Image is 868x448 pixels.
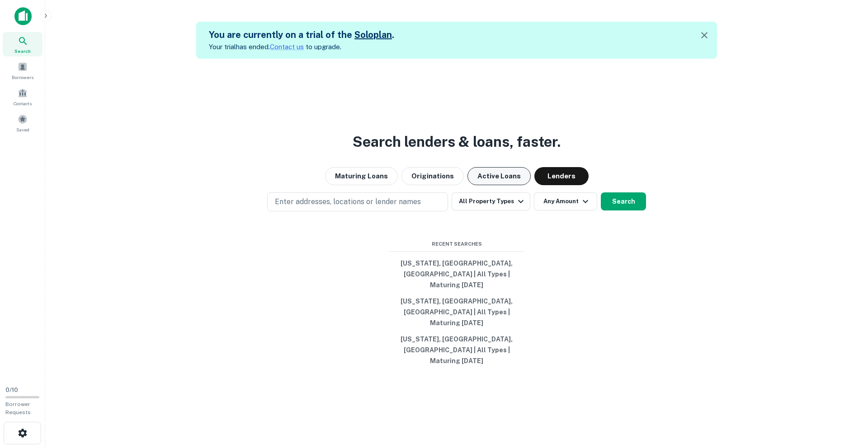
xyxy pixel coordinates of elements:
button: Originations [401,167,464,185]
span: 0 / 10 [5,387,18,393]
span: Contacts [14,100,32,107]
button: Any Amount [534,192,597,210]
h5: You are currently on a trial of the . [209,28,394,42]
button: All Property Types [452,192,530,210]
button: [US_STATE], [GEOGRAPHIC_DATA], [GEOGRAPHIC_DATA] | All Types | Maturing [DATE] [389,255,524,293]
button: Lenders [534,167,589,185]
a: Borrowers [3,58,42,83]
button: [US_STATE], [GEOGRAPHIC_DATA], [GEOGRAPHIC_DATA] | All Types | Maturing [DATE] [389,293,524,331]
a: Contacts [3,84,42,109]
img: capitalize-icon.png [14,7,32,25]
span: Borrowers [12,74,33,81]
a: Soloplan [354,29,392,40]
button: Search [601,192,646,210]
button: Enter addresses, locations or lender names [267,192,448,211]
button: Maturing Loans [325,167,398,185]
span: Borrower Requests [5,401,31,415]
iframe: Chat Widget [823,376,868,419]
button: Active Loans [467,167,531,185]
button: [US_STATE], [GEOGRAPHIC_DATA], [GEOGRAPHIC_DATA] | All Types | Maturing [DATE] [389,331,524,369]
a: Search [3,32,42,56]
h3: Search lenders & loans, faster. [353,131,561,153]
span: Saved [16,126,29,133]
a: Saved [3,111,42,135]
span: Recent Searches [389,240,524,248]
a: Contact us [270,43,304,51]
span: Search [14,47,31,55]
p: Your trial has ended. to upgrade. [209,42,394,52]
p: Enter addresses, locations or lender names [275,196,421,207]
